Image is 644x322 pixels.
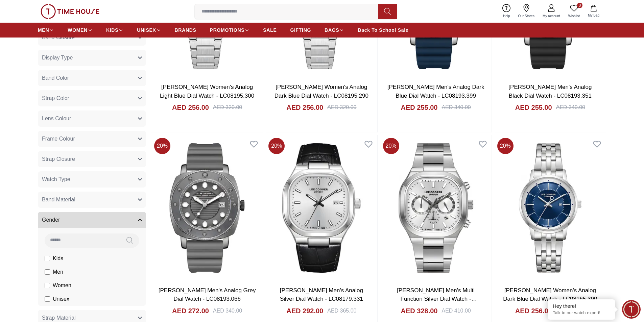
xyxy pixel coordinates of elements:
div: AED 410.00 [442,307,471,315]
h4: AED 256.00 [286,103,323,112]
a: UNISEX [137,24,161,36]
a: BRANDS [175,24,196,36]
a: MEN [38,24,54,36]
a: [PERSON_NAME] Men's Analog Dark Blue Dial Watch - LC08193.399 [387,84,484,99]
a: Help [499,3,514,20]
input: Unisex [45,296,50,302]
span: Strap Material [42,314,76,322]
button: Display Type [38,50,146,66]
a: WOMEN [68,24,93,36]
h4: AED 256.00 [172,103,209,112]
span: Band Color [42,74,69,82]
div: AED 340.00 [556,103,585,112]
span: My Bag [585,13,602,18]
span: UNISEX [137,27,156,33]
div: AED 320.00 [327,103,356,112]
span: Women [53,281,71,290]
h4: AED 255.00 [515,103,552,112]
span: My Account [540,14,563,19]
span: Strap Closure [42,155,75,163]
h4: AED 328.00 [401,306,438,316]
input: Men [45,269,50,275]
button: Band Material [38,192,146,208]
a: [PERSON_NAME] Men's Analog Silver Dial Watch - LC08179.331 [280,287,363,302]
span: BRANDS [175,27,196,33]
a: PROMOTIONS [210,24,250,36]
div: AED 320.00 [213,103,242,112]
p: Talk to our watch expert! [553,310,610,316]
div: Hey there! [553,303,610,309]
span: 20 % [268,138,285,154]
span: 20 % [383,138,399,154]
button: Strap Color [38,90,146,106]
button: Strap Closure [38,151,146,167]
a: KIDS [106,24,123,36]
button: Lens Colour [38,110,146,127]
button: Band Color [38,70,146,86]
a: [PERSON_NAME] Women's Analog Light Blue Dial Watch - LC08195.300 [160,84,254,99]
div: AED 340.00 [213,307,242,315]
span: BAGS [325,27,339,33]
a: BAGS [325,24,344,36]
div: AED 365.00 [327,307,356,315]
span: Unisex [53,295,69,303]
button: Gender [38,212,146,228]
h4: AED 255.00 [401,103,438,112]
span: Band Material [42,196,75,204]
div: Chat Widget [622,300,641,319]
h4: AED 256.00 [515,306,552,316]
span: Strap Color [42,94,69,102]
input: Kids [45,256,50,261]
h4: AED 292.00 [286,306,323,316]
span: MEN [38,27,49,33]
img: Lee Cooper Men's Analog Silver Dial Watch - LC08179.331 [266,135,377,280]
span: Lens Colour [42,115,71,123]
span: Men [53,268,63,276]
img: ... [41,4,99,19]
span: 20 % [497,138,514,154]
span: Frame Colour [42,135,75,143]
span: Our Stores [516,14,537,19]
button: My Bag [584,3,603,19]
h4: AED 272.00 [172,306,209,316]
img: Lee Cooper Men's Analog Grey Dial Watch - LC08193.066 [151,135,263,280]
span: Kids [53,254,63,263]
a: GIFTING [290,24,311,36]
div: AED 340.00 [442,103,471,112]
span: GIFTING [290,27,311,33]
a: Our Stores [514,3,539,20]
span: Back To School Sale [358,27,408,33]
span: 20 % [154,138,170,154]
a: SALE [263,24,277,36]
span: Gender [42,216,60,224]
span: 0 [577,3,582,8]
button: Frame Colour [38,131,146,147]
span: PROMOTIONS [210,27,245,33]
button: Watch Type [38,171,146,188]
a: [PERSON_NAME] Men's Analog Black Dial Watch - LC08193.351 [508,84,592,99]
span: Help [500,14,513,19]
a: [PERSON_NAME] Women's Analog Dark Blue Dial Watch - LC08195.290 [275,84,368,99]
img: Lee Cooper Men's Multi Function Silver Dial Watch - LC08169.330 [380,135,492,280]
a: [PERSON_NAME] Women's Analog Dark Blue Dial Watch - LC08165.390 [503,287,597,302]
span: WOMEN [68,27,88,33]
span: SALE [263,27,277,33]
a: [PERSON_NAME] Men's Analog Grey Dial Watch - LC08193.066 [159,287,256,302]
span: Wishlist [566,14,582,19]
span: Display Type [42,54,73,62]
a: Back To School Sale [358,24,408,36]
span: KIDS [106,27,118,33]
span: Watch Type [42,175,70,183]
a: [PERSON_NAME] Men's Multi Function Silver Dial Watch - LC08169.330 [397,287,477,311]
img: Lee Cooper Women's Analog Dark Blue Dial Watch - LC08165.390 [495,135,606,280]
input: Women [45,283,50,288]
a: 0Wishlist [564,3,584,20]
